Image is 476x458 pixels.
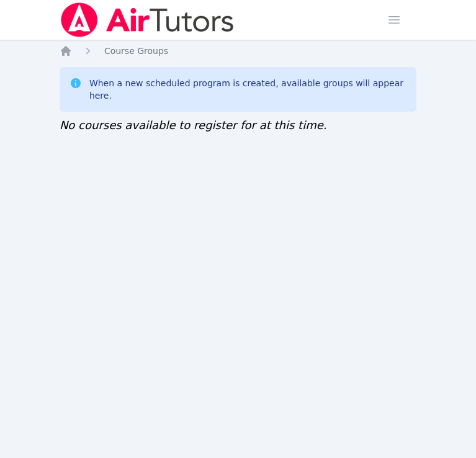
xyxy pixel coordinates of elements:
[104,46,168,56] span: Course Groups
[60,119,327,132] span: No courses available to register for at this time.
[104,45,168,57] a: Course Groups
[60,45,416,57] nav: Breadcrumb
[60,2,235,37] img: Air Tutors
[89,77,406,102] div: When a new scheduled program is created, available groups will appear here.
